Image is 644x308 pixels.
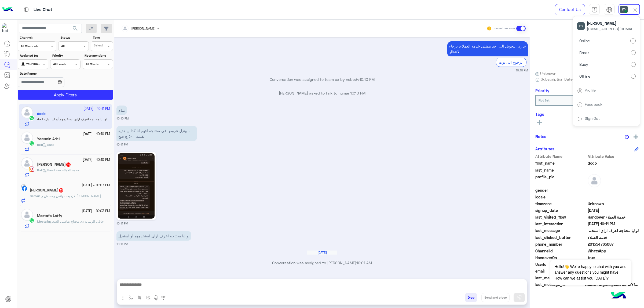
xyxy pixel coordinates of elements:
[116,116,129,121] small: 10:10 PM
[29,166,34,172] img: Instagram
[588,214,639,220] span: Handover خدمة العملاء
[579,50,590,55] span: Break
[587,26,635,32] span: [EMAIL_ADDRESS][DOMAIN_NAME]
[29,218,34,223] img: WhatsApp
[2,23,12,33] img: 1403182699927242
[20,35,56,40] label: Channel:
[535,194,587,200] span: locale
[579,38,590,44] span: Online
[535,262,587,267] span: UserId
[21,184,26,189] img: picture
[30,194,40,198] b: :
[577,116,583,122] img: tab
[126,293,135,302] button: select flow
[37,219,50,223] span: Mostafa
[465,293,477,302] button: Drop
[131,26,156,30] span: [PERSON_NAME]
[116,142,128,147] small: 10:11 PM
[447,41,528,56] p: 25/9/2025, 10:10 PM
[153,295,159,301] img: send voice note
[146,295,151,300] img: create order
[21,132,33,144] img: defaultAdmin.png
[585,88,596,92] a: Profile
[72,25,78,32] span: search
[517,295,522,300] img: send message
[588,201,639,206] span: Unknown
[37,137,60,141] h5: Yassmin Adel
[144,293,153,302] button: create order
[516,68,528,73] small: 10:10 PM
[37,219,51,223] b: :
[34,6,52,13] p: Live Chat
[116,90,528,96] p: [PERSON_NAME] asked to talk to human
[116,260,528,266] p: Conversation was assigned to [PERSON_NAME]
[535,146,554,151] h6: Attributes
[535,88,549,93] h6: Priority
[307,251,337,254] h6: [DATE]
[535,160,587,166] span: first_name
[43,168,79,172] span: Handover خدمة العملاء
[577,22,585,30] img: userImage
[21,157,33,169] img: defaultAdmin.png
[535,167,587,173] span: last_name
[21,209,33,221] img: defaultAdmin.png
[609,287,628,305] img: hulul-logo.png
[83,132,110,137] small: [DATE] - 10:10 PM
[116,221,128,226] small: 10:11 PM
[37,143,42,147] span: Bot
[37,213,62,218] h5: Mostafa Lotfy
[82,183,110,188] small: [DATE] - 10:07 PM
[20,53,47,58] label: Assigned to:
[588,235,639,240] span: خدمة العملاء
[535,228,587,233] span: last_message
[631,74,636,79] input: Offline
[496,58,526,67] div: الرجوع الى بوت
[591,7,598,13] img: tab
[588,241,639,247] span: 201554765087
[588,228,639,233] span: لو ليا محتاجه اعرف ازاي استخدمهم أو استبدل
[588,154,639,159] span: Attribute Value
[120,295,126,301] img: send attachment
[577,88,583,93] img: tab
[23,6,30,13] img: tab
[29,141,34,146] img: WhatsApp
[59,188,63,193] span: 32
[535,154,587,159] span: Attribute Name
[535,282,584,287] span: last_message_id
[20,71,80,76] label: Date Range
[535,201,587,206] span: timezone
[43,143,54,147] span: Data
[588,160,639,166] span: dodo
[66,162,71,167] span: 11
[116,77,528,82] p: Conversation was assigned to team cx by nobody
[630,38,636,44] input: Online
[535,235,587,240] span: last_clicked_button
[93,35,112,40] label: Tags
[535,275,587,281] span: last_message_sentiment
[535,208,587,213] span: signup_date
[625,135,629,139] img: notes
[550,260,631,285] span: Hello!👋 We're happy to chat with you and answer any questions you might have. How can we assist y...
[350,91,365,95] span: 10:10 PM
[535,134,546,139] h6: Notes
[93,43,103,49] div: Select
[588,221,639,227] span: 2025-09-25T19:11:39.916Z
[40,194,101,198] span: لان بعت واتس ومحدش رد عليا برضو
[30,188,64,193] h5: Samar Hassan
[535,71,556,76] span: Unknown
[356,260,372,265] span: 10:01 AM
[2,4,13,15] img: Logo
[535,221,587,227] span: last_interaction
[52,53,80,58] label: Priority
[37,162,71,167] h5: Mostafa Atef
[620,6,628,13] img: userImage
[535,268,587,274] span: email
[589,4,600,15] a: tab
[588,208,639,213] span: 2025-04-04T19:29:33.006Z
[129,295,133,300] img: select flow
[116,126,197,141] p: 25/9/2025, 10:11 PM
[535,187,587,193] span: gender
[69,24,82,35] button: search
[82,209,110,214] small: [DATE] - 10:03 PM
[51,219,104,223] span: جاتلى الرساله دى محتاج تفاصيل السعر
